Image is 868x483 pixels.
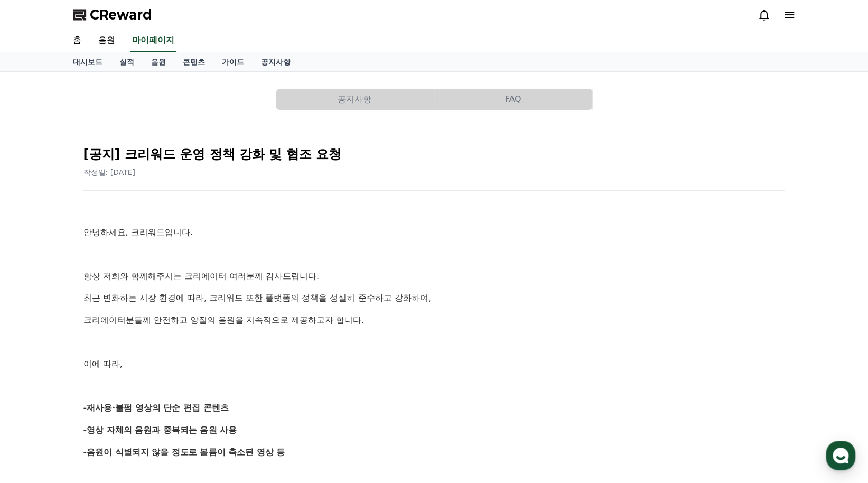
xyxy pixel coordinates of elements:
button: 공지사항 [276,89,434,110]
span: CReward [90,6,152,23]
strong: -영상 자체의 음원과 중복되는 음원 사용 [83,425,237,435]
a: 음원 [143,52,174,71]
strong: -재사용·불펌 영상의 단순 편집 콘텐츠 [83,403,229,413]
a: 설정 [136,335,203,361]
a: 홈 [3,335,70,361]
a: 음원 [90,30,124,52]
strong: -음원이 식별되지 않을 정도로 볼륨이 축소된 영상 등 [83,447,285,457]
a: 콘텐츠 [174,52,213,71]
a: 가이드 [213,52,253,71]
span: 홈 [33,351,40,359]
a: 대시보드 [64,52,111,71]
a: CReward [73,6,152,23]
a: 대화 [70,335,136,361]
span: 작성일: [DATE] [83,168,136,177]
a: 홈 [64,30,90,52]
a: 공지사항 [253,52,299,71]
p: 이에 따라, [83,357,785,371]
span: 대화 [97,351,109,360]
p: 안녕하세요, 크리워드입니다. [83,226,785,239]
a: 마이페이지 [130,30,176,52]
button: FAQ [434,89,592,110]
span: 설정 [163,351,176,359]
a: 공지사항 [276,89,434,110]
p: 최근 변화하는 시장 환경에 따라, 크리워드 또한 플랫폼의 정책을 성실히 준수하고 강화하여, [83,291,785,305]
a: FAQ [434,89,593,110]
h2: [공지] 크리워드 운영 정책 강화 및 협조 요청 [83,146,785,163]
a: 실적 [111,52,143,71]
p: 항상 저희와 함께해주시는 크리에이터 여러분께 감사드립니다. [83,270,785,283]
p: 크리에이터분들께 안전하고 양질의 음원을 지속적으로 제공하고자 합니다. [83,313,785,327]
